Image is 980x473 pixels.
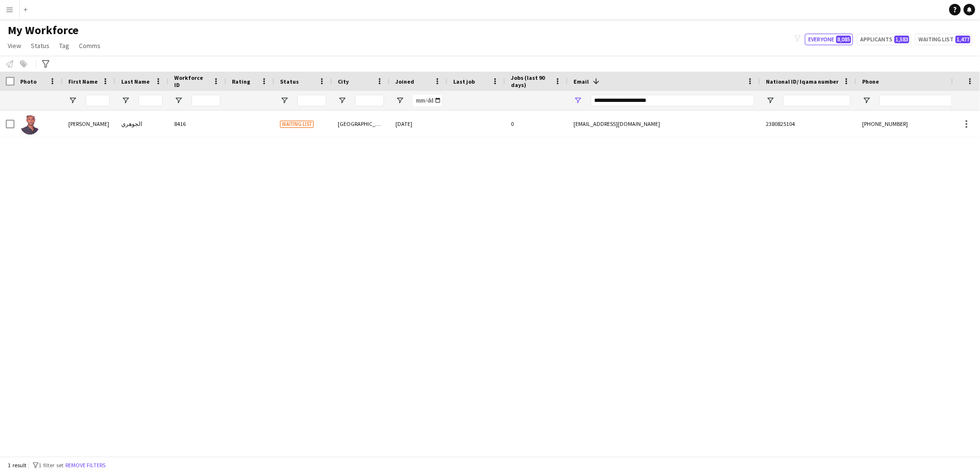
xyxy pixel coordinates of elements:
button: Open Filter Menu [174,96,183,105]
div: [DATE] [390,111,447,137]
span: 2380825104 [766,120,795,127]
input: Joined Filter Input [413,95,442,106]
span: My Workforce [8,23,78,37]
a: Status [27,39,53,52]
div: [PHONE_NUMBER] [856,111,980,137]
button: Open Filter Menu [573,96,582,105]
img: ابراهيم الجوهري [20,115,39,135]
a: View [4,39,25,52]
span: National ID/ Iqama number [766,78,839,85]
button: Open Filter Menu [862,96,871,105]
span: Status [31,41,50,50]
button: Everyone8,085 [805,34,853,45]
span: First Name [68,78,98,85]
app-action-btn: Advanced filters [40,58,51,70]
button: Open Filter Menu [121,96,130,105]
div: 8416 [168,111,226,137]
span: 1,583 [894,36,909,43]
div: الجوهري [115,111,168,137]
button: Open Filter Menu [68,96,77,105]
span: Tag [59,41,69,50]
button: Open Filter Menu [338,96,346,105]
span: Joined [395,78,414,85]
span: Last job [453,78,475,85]
a: Tag [55,39,73,52]
button: Applicants1,583 [857,34,911,45]
span: 1 filter set [38,461,64,469]
span: View [8,41,21,50]
button: Open Filter Menu [395,96,404,105]
span: Email [573,78,589,85]
button: Open Filter Menu [766,96,775,105]
input: National ID/ Iqama number Filter Input [783,95,851,106]
span: Status [280,78,299,85]
span: City [338,78,349,85]
input: Last Name Filter Input [139,95,163,106]
input: Status Filter Input [297,95,326,106]
span: Waiting list [280,121,314,128]
div: [PERSON_NAME] [63,111,115,137]
button: Remove filters [64,460,107,471]
span: Workforce ID [174,74,209,88]
span: Comms [79,41,101,50]
span: Jobs (last 90 days) [511,74,550,88]
input: Phone Filter Input [879,95,974,106]
button: Waiting list1,477 [915,34,972,45]
span: Phone [862,78,879,85]
input: Email Filter Input [591,95,754,106]
a: Comms [75,39,104,52]
span: Photo [20,78,37,85]
div: [EMAIL_ADDRESS][DOMAIN_NAME] [568,111,760,137]
input: City Filter Input [355,95,384,106]
button: Open Filter Menu [280,96,289,105]
div: [GEOGRAPHIC_DATA] [332,111,390,137]
span: Last Name [121,78,150,85]
div: 0 [505,111,568,137]
span: 1,477 [955,36,970,43]
input: Workforce ID Filter Input [191,95,220,106]
span: 8,085 [836,36,851,43]
input: First Name Filter Input [86,95,110,106]
span: Rating [232,78,250,85]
